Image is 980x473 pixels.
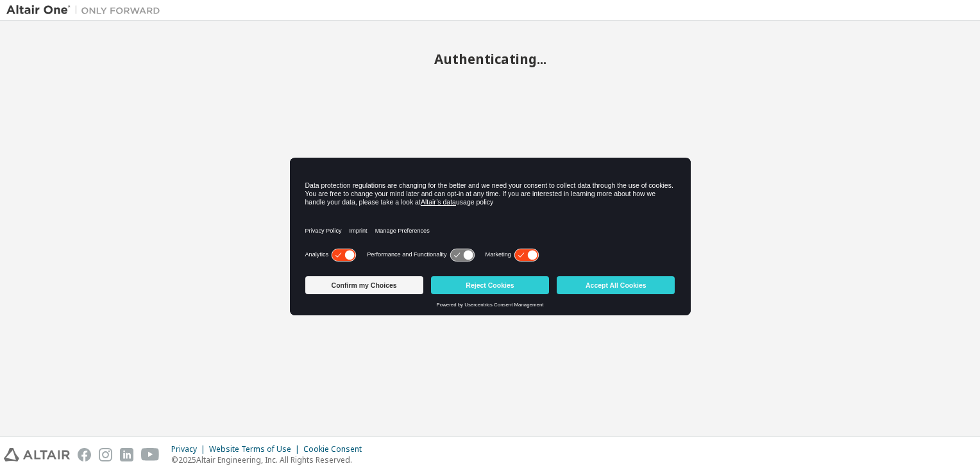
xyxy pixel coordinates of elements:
img: youtube.svg [141,448,160,461]
div: Cookie Consent [303,444,369,454]
p: © 2025 Altair Engineering, Inc. All Rights Reserved. [171,454,369,465]
div: Privacy [171,444,209,454]
img: facebook.svg [78,448,91,461]
img: altair_logo.svg [4,448,70,461]
img: linkedin.svg [120,448,133,461]
img: Altair One [6,4,167,17]
div: Website Terms of Use [209,444,303,454]
h2: Authenticating... [6,51,974,67]
img: instagram.svg [99,448,112,461]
